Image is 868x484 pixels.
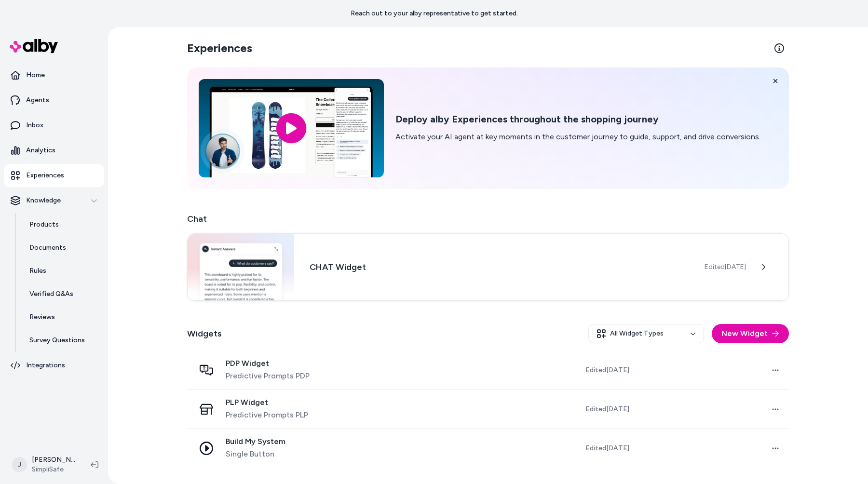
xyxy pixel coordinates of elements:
a: Agents [4,89,104,112]
p: Integrations [26,361,65,370]
span: Predictive Prompts PDP [226,370,310,382]
p: Reviews [29,312,55,322]
span: Edited [DATE] [705,262,746,272]
span: SimpliSafe [32,465,75,474]
button: J[PERSON_NAME]SimpliSafe [6,449,83,480]
span: Single Button [226,448,285,460]
p: [PERSON_NAME] [32,455,75,465]
span: Edited [DATE] [585,404,629,414]
h3: CHAT Widget [310,260,689,274]
img: alby Logo [10,39,58,53]
a: Home [4,64,104,87]
a: Documents [20,236,104,259]
span: Edited [DATE] [585,365,629,375]
h2: Widgets [187,327,222,340]
a: Products [20,213,104,236]
p: Inbox [26,121,43,130]
span: PLP Widget [226,398,308,407]
span: Build My System [226,437,285,446]
p: Documents [29,243,66,253]
button: All Widget Types [588,324,704,343]
a: Survey Questions [20,329,104,352]
span: Predictive Prompts PLP [226,409,308,421]
p: Experiences [26,171,64,180]
span: Edited [DATE] [585,444,629,453]
span: PDP Widget [226,359,310,368]
p: Survey Questions [29,336,85,345]
p: Knowledge [26,196,61,205]
a: Integrations [4,354,104,377]
a: Reviews [20,306,104,329]
a: Rules [20,259,104,282]
a: Inbox [4,114,104,137]
a: Experiences [4,164,104,187]
p: Reach out to your alby representative to get started. [351,9,518,18]
p: Agents [26,95,49,105]
a: Chat widgetCHAT WidgetEdited[DATE] [187,233,789,301]
p: Home [26,70,45,80]
p: Activate your AI agent at key moments in the customer journey to guide, support, and drive conver... [395,131,760,143]
h2: Experiences [187,40,252,56]
a: Verified Q&As [20,282,104,306]
p: Rules [29,266,46,276]
button: Knowledge [4,189,104,212]
img: Chat widget [188,234,294,300]
a: Analytics [4,139,104,162]
p: Analytics [26,146,55,155]
h2: Deploy alby Experiences throughout the shopping journey [395,113,760,125]
button: New Widget [712,324,789,343]
span: J [12,457,27,472]
p: Verified Q&As [29,289,73,299]
h2: Chat [187,212,789,226]
p: Products [29,220,59,229]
